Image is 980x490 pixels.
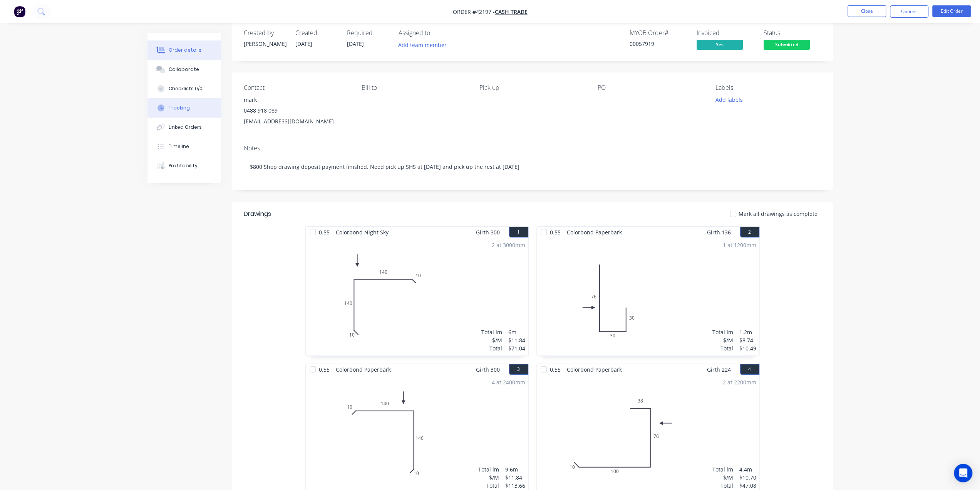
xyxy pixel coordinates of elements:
button: Profitability [147,156,221,175]
button: Checklists 0/0 [147,79,221,98]
div: $10.70 [739,473,756,482]
div: $71.04 [508,344,525,352]
div: 2 at 3000mm [492,241,525,249]
button: Timeline [147,137,221,156]
div: $/M [712,473,733,482]
div: Total [481,344,502,352]
span: Girth 136 [707,227,731,238]
div: Total [712,482,733,490]
div: Total lm [712,328,733,336]
img: Factory [14,6,25,17]
button: 1 [509,227,528,237]
div: 07630301 at 1200mmTotal lm$/MTotal1.2m$8.74$10.49 [537,238,759,355]
button: Options [890,5,928,18]
div: $47.08 [739,482,756,490]
div: Order details [169,47,201,54]
div: [EMAIL_ADDRESS][DOMAIN_NAME] [244,116,349,127]
div: 2 at 2200mm [723,378,756,386]
div: Pick up [479,84,585,91]
span: Yes [697,40,743,49]
div: PO [598,84,703,91]
div: [PERSON_NAME] [244,40,286,48]
div: 0488 918 089 [244,105,349,116]
div: Collaborate [169,66,199,73]
button: Add team member [394,40,451,50]
div: Assigned to [399,29,476,37]
button: 2 [740,227,759,237]
button: Order details [147,40,221,60]
div: Tracking [169,104,190,111]
div: Labels [715,84,821,91]
div: $/M [712,336,733,344]
button: 3 [509,364,528,375]
span: [DATE] [295,40,312,47]
div: Invoiced [697,29,754,37]
span: Colorbond Paperbark [333,364,394,375]
div: 4 at 2400mm [492,378,525,386]
div: $113.66 [505,482,525,490]
span: Submitted [764,40,810,49]
div: $800 Shop drawing deposit payment finished. Need pick up SHS at [DATE] and pick up the rest at [D... [244,155,821,178]
div: Bill to [362,84,467,91]
div: Drawings [244,209,271,219]
div: Notes [244,145,821,152]
div: mark0488 918 089[EMAIL_ADDRESS][DOMAIN_NAME] [244,94,349,127]
div: Open Intercom Messenger [954,464,972,482]
span: Girth 300 [476,227,500,238]
button: Tracking [147,98,221,118]
span: 0.55 [316,227,333,238]
div: 010140140102 at 3000mmTotal lm$/MTotal6m$11.84$71.04 [306,238,528,355]
div: $11.84 [508,336,525,344]
div: 1.2m [739,328,756,336]
button: Add team member [399,40,451,50]
div: $11.84 [505,473,525,482]
span: Colorbond Paperbark [564,227,625,238]
span: Girth 300 [476,364,500,375]
div: 1 at 1200mm [723,241,756,249]
span: 0.55 [547,227,564,238]
span: 0.55 [547,364,564,375]
div: Total lm [712,465,733,473]
button: Edit Order [932,5,971,17]
div: mark [244,94,349,105]
a: Cash Trade [495,8,528,15]
div: Contact [244,84,349,91]
div: 00057919 [630,40,687,48]
div: 4.4m [739,465,756,473]
div: Total [478,482,499,490]
span: Order #42197 - [453,8,495,15]
div: Created by [244,29,286,37]
button: Linked Orders [147,118,221,137]
button: Collaborate [147,60,221,79]
div: Status [764,29,821,37]
div: Checklists 0/0 [169,85,203,92]
button: 4 [740,364,759,375]
div: $/M [478,473,499,482]
div: MYOB Order # [630,29,687,37]
div: Linked Orders [169,124,202,131]
div: Total lm [478,465,499,473]
div: $/M [481,336,502,344]
span: Colorbond Paperbark [564,364,625,375]
div: Created [295,29,338,37]
span: 0.55 [316,364,333,375]
div: Timeline [169,143,189,150]
div: $10.49 [739,344,756,352]
span: Mark all drawings as complete [739,210,818,218]
div: $8.74 [739,336,756,344]
div: 9.6m [505,465,525,473]
div: Total [712,344,733,352]
div: Required [347,29,389,37]
span: Colorbond Night Sky [333,227,392,238]
button: Submitted [764,40,810,51]
button: Close [848,5,886,17]
div: 6m [508,328,525,336]
div: Profitability [169,162,198,169]
span: Girth 224 [707,364,731,375]
div: Total lm [481,328,502,336]
span: [DATE] [347,40,364,47]
button: Add labels [711,94,747,105]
